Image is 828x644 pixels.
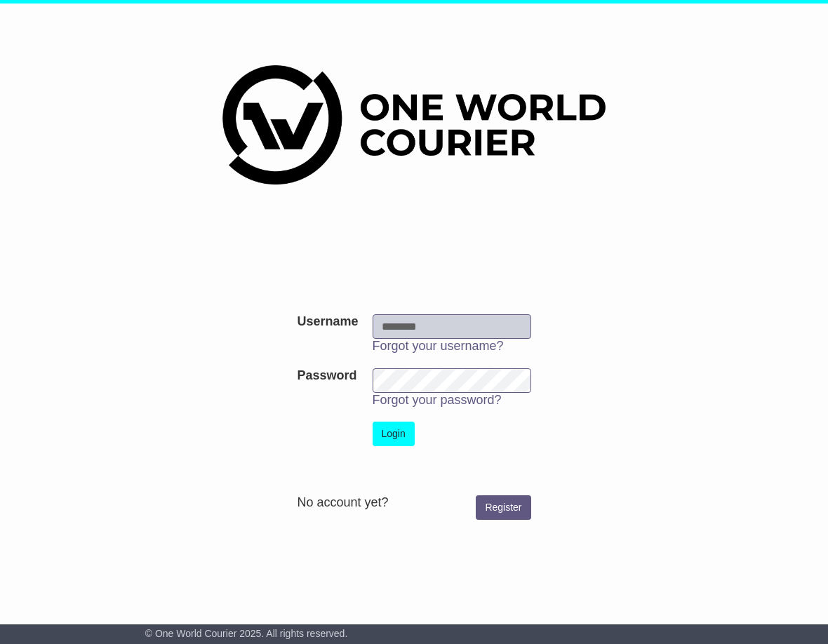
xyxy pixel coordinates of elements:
img: One World [222,65,606,185]
label: Username [297,314,358,330]
span: © One World Courier 2025. All rights reserved. [145,628,348,639]
a: Forgot your username? [373,339,504,353]
label: Password [297,368,356,384]
button: Login [373,422,415,446]
a: Register [476,495,530,520]
div: No account yet? [297,495,530,511]
a: Forgot your password? [373,393,502,407]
